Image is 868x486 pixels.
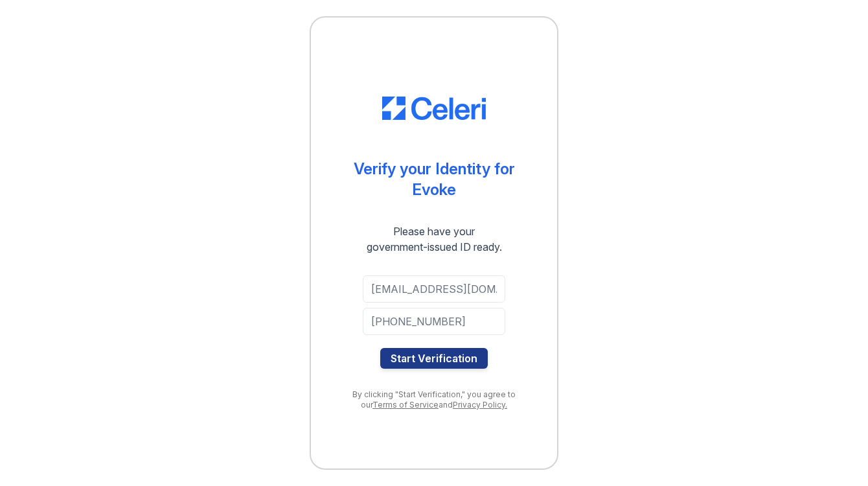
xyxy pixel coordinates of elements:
[363,308,505,335] input: Phone
[343,224,525,255] div: Please have your government-issued ID ready.
[382,97,486,120] img: CE_Logo_Blue-a8612792a0a2168367f1c8372b55b34899dd931a85d93a1a3d3e32e68fde9ad4.png
[453,400,507,410] a: Privacy Policy.
[363,275,505,303] input: Email
[337,389,531,410] div: By clicking "Start Verification," you agree to our and
[354,159,515,200] div: Verify your Identity for Evoke
[380,348,488,369] button: Start Verification
[372,400,439,410] a: Terms of Service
